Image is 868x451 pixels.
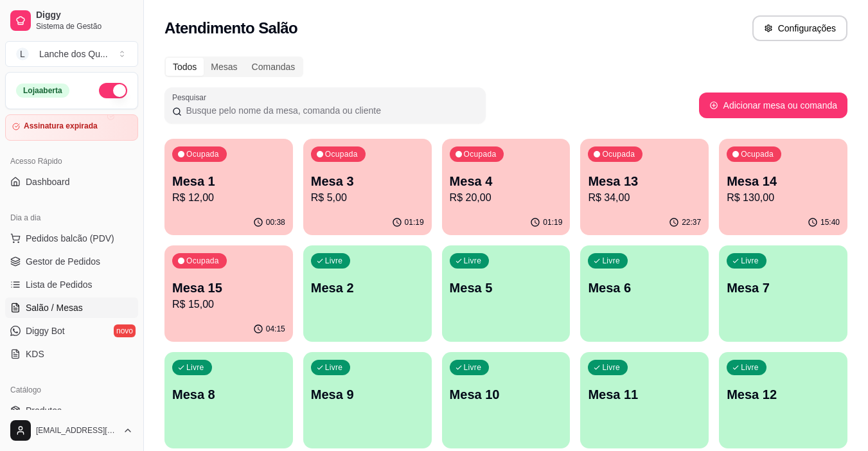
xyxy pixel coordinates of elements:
[186,149,219,159] p: Ocupada
[727,172,840,190] p: Mesa 14
[5,172,138,192] a: Dashboard
[311,172,424,190] p: Mesa 3
[311,385,424,403] p: Mesa 9
[405,217,424,227] p: 01:19
[741,149,774,159] p: Ocupada
[26,255,100,268] span: Gestor de Pedidos
[727,385,840,403] p: Mesa 12
[26,175,70,188] span: Dashboard
[16,48,29,60] span: L
[164,352,293,448] button: LivreMesa 8
[5,274,138,295] a: Lista de Pedidos
[26,301,83,314] span: Salão / Mesas
[580,245,709,342] button: LivreMesa 6
[303,352,432,448] button: LivreMesa 9
[99,83,127,98] button: Alterar Status
[719,245,847,342] button: LivreMesa 7
[303,245,432,342] button: LivreMesa 2
[311,190,424,206] p: R$ 5,00
[580,352,709,448] button: LivreMesa 11
[450,172,563,190] p: Mesa 4
[5,415,138,446] button: [EMAIL_ADDRESS][DOMAIN_NAME]
[543,217,562,227] p: 01:19
[325,362,343,373] p: Livre
[727,279,840,297] p: Mesa 7
[26,404,62,417] span: Produtos
[588,190,701,206] p: R$ 34,00
[36,10,133,21] span: Diggy
[580,139,709,235] button: OcupadaMesa 13R$ 34,0022:37
[172,385,285,403] p: Mesa 8
[442,139,571,235] button: OcupadaMesa 4R$ 20,0001:19
[266,324,285,334] p: 04:15
[602,256,620,266] p: Livre
[26,278,93,291] span: Lista de Pedidos
[245,58,303,76] div: Comandas
[450,279,563,297] p: Mesa 5
[464,256,482,266] p: Livre
[719,352,847,448] button: LivreMesa 12
[172,279,285,297] p: Mesa 15
[450,385,563,403] p: Mesa 10
[450,190,563,206] p: R$ 20,00
[5,344,138,364] a: KDS
[442,245,571,342] button: LivreMesa 5
[164,245,293,342] button: OcupadaMesa 15R$ 15,0004:15
[5,251,138,272] a: Gestor de Pedidos
[699,93,847,118] button: Adicionar mesa ou comanda
[164,139,293,235] button: OcupadaMesa 1R$ 12,0000:38
[5,114,138,141] a: Assinatura expirada
[5,228,138,249] button: Pedidos balcão (PDV)
[325,256,343,266] p: Livre
[36,425,118,436] span: [EMAIL_ADDRESS][DOMAIN_NAME]
[5,297,138,318] a: Salão / Mesas
[5,400,138,421] a: Produtos
[741,256,759,266] p: Livre
[682,217,701,227] p: 22:37
[602,362,620,373] p: Livre
[5,5,138,36] a: DiggySistema de Gestão
[186,362,204,373] p: Livre
[26,324,65,337] span: Diggy Bot
[311,279,424,297] p: Mesa 2
[588,385,701,403] p: Mesa 11
[5,321,138,341] a: Diggy Botnovo
[719,139,847,235] button: OcupadaMesa 14R$ 130,0015:40
[752,15,847,41] button: Configurações
[588,279,701,297] p: Mesa 6
[303,139,432,235] button: OcupadaMesa 3R$ 5,0001:19
[266,217,285,227] p: 00:38
[186,256,219,266] p: Ocupada
[820,217,840,227] p: 15:40
[172,172,285,190] p: Mesa 1
[325,149,358,159] p: Ocupada
[172,190,285,206] p: R$ 12,00
[166,58,204,76] div: Todos
[5,151,138,172] div: Acesso Rápido
[5,380,138,400] div: Catálogo
[442,352,571,448] button: LivreMesa 10
[16,84,69,98] div: Loja aberta
[602,149,635,159] p: Ocupada
[464,362,482,373] p: Livre
[741,362,759,373] p: Livre
[182,104,478,117] input: Pesquisar
[24,121,98,131] article: Assinatura expirada
[464,149,497,159] p: Ocupada
[204,58,244,76] div: Mesas
[39,48,108,60] div: Lanche dos Qu ...
[36,21,133,31] span: Sistema de Gestão
[26,232,114,245] span: Pedidos balcão (PDV)
[5,208,138,228] div: Dia a dia
[588,172,701,190] p: Mesa 13
[5,41,138,67] button: Select a team
[164,18,297,39] h2: Atendimento Salão
[172,92,211,103] label: Pesquisar
[727,190,840,206] p: R$ 130,00
[172,297,285,312] p: R$ 15,00
[26,348,44,360] span: KDS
